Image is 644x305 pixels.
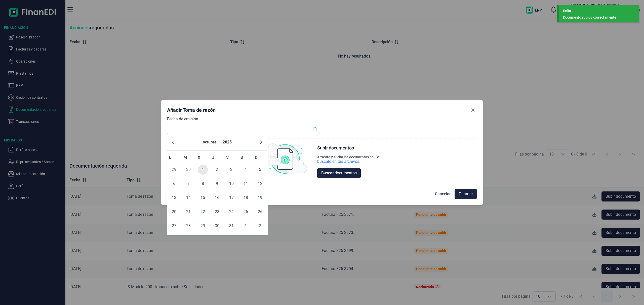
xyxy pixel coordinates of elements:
td: 17/10/2025 [224,191,238,205]
td: 29/10/2025 [196,219,210,233]
span: 4 [241,165,251,175]
span: 13 [169,193,179,203]
span: 29 [198,221,208,231]
span: V [226,155,229,160]
span: 12 [255,179,265,189]
td: 02/10/2025 [210,163,224,177]
div: búscalo en tus archivos. [317,159,379,164]
button: Previous Month [169,138,177,146]
span: 9 [212,179,222,189]
td: 01/10/2025 [196,163,210,177]
span: 31 [226,221,236,231]
span: 1 [241,221,251,231]
td: 19/10/2025 [253,191,267,205]
td: 12/10/2025 [253,177,267,191]
td: 09/10/2025 [210,177,224,191]
td: 21/10/2025 [181,205,196,219]
button: Choose Month [201,136,219,148]
span: 21 [183,207,193,217]
button: Choose Date [310,125,319,134]
td: 10/10/2025 [224,177,238,191]
span: 11 [241,179,251,189]
span: L [169,155,171,160]
td: 07/10/2025 [181,177,196,191]
span: 30 [183,165,193,175]
td: 06/10/2025 [167,177,181,191]
td: 30/10/2025 [210,219,224,233]
td: 13/10/2025 [167,191,181,205]
span: 23 [212,207,222,217]
span: 10 [226,179,236,189]
div: Subir documentos [317,145,354,151]
span: 20 [169,207,179,217]
td: 18/10/2025 [238,191,253,205]
span: 18 [241,193,251,203]
span: 26 [255,207,265,217]
button: Guardar [455,189,477,199]
span: 6 [169,179,179,189]
td: 03/10/2025 [224,163,238,177]
span: J [212,155,214,160]
td: 30/09/2025 [181,163,196,177]
span: 2 [255,221,265,231]
button: Next Month [257,138,265,146]
label: Fecha de emisión [167,116,198,122]
span: 24 [226,207,236,217]
td: 14/10/2025 [181,191,196,205]
td: 26/10/2025 [253,205,267,219]
span: 7 [183,179,193,189]
button: Close [469,106,477,114]
div: Documento subido correctamente [563,15,631,20]
span: 27 [169,221,179,231]
span: D [255,155,257,160]
div: Éxito [563,8,635,14]
span: 2 [212,165,222,175]
td: 23/10/2025 [210,205,224,219]
td: 20/10/2025 [167,205,181,219]
span: 30 [212,221,222,231]
td: 25/10/2025 [238,205,253,219]
span: 8 [198,179,208,189]
td: 24/10/2025 [224,205,238,219]
span: Guardar [459,191,473,197]
td: 04/10/2025 [238,163,253,177]
div: Añadir Toma de razón [167,107,216,114]
span: 29 [169,165,179,175]
span: 17 [226,193,236,203]
td: 16/10/2025 [210,191,224,205]
td: 15/10/2025 [196,191,210,205]
img: upload img [265,143,307,174]
td: 28/10/2025 [181,219,196,233]
td: 22/10/2025 [196,205,210,219]
button: Choose Year [221,136,234,148]
div: Choose Date [167,134,268,235]
td: 31/10/2025 [224,219,238,233]
span: 19 [255,193,265,203]
span: 3 [226,165,236,175]
span: 14 [183,193,193,203]
button: Cancelar [431,189,455,199]
span: 22 [198,207,208,217]
span: Cancelar [435,191,451,197]
button: Buscar documentos [317,168,361,178]
span: X [198,155,200,160]
span: 25 [241,207,251,217]
span: 1 [198,165,208,175]
span: S [240,155,243,160]
div: Arrastra y suelta los documentos aquí o [317,155,379,159]
td: 08/10/2025 [196,177,210,191]
span: Buscar documentos [321,170,357,176]
span: M [183,155,187,160]
td: 29/09/2025 [167,163,181,177]
span: 28 [183,221,193,231]
span: 5 [255,165,265,175]
td: 01/11/2025 [238,219,253,233]
td: 05/10/2025 [253,163,267,177]
span: 16 [212,193,222,203]
td: 27/10/2025 [167,219,181,233]
div: búscalo en tus archivos. [317,159,360,164]
span: 15 [198,193,208,203]
td: 11/10/2025 [238,177,253,191]
td: 02/11/2025 [253,219,267,233]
